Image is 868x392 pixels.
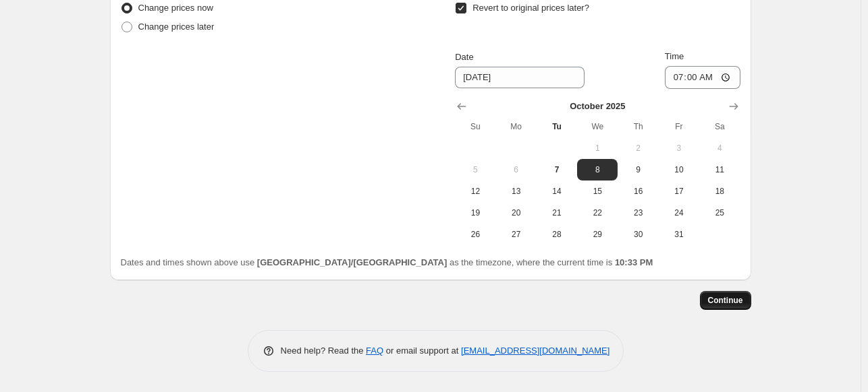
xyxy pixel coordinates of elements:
[455,67,585,88] input: 10/7/2025
[537,159,577,181] button: Today Tuesday October 7 2025
[496,159,537,181] button: Monday October 6 2025
[501,229,531,240] span: 27
[623,207,653,218] span: 23
[582,186,612,197] span: 15
[618,224,658,245] button: Thursday October 30 2025
[582,229,612,240] span: 29
[618,116,658,137] th: Thursday
[699,137,740,159] button: Saturday October 4 2025
[700,291,751,310] button: Continue
[455,224,495,245] button: Sunday October 26 2025
[455,181,495,202] button: Sunday October 12 2025
[496,202,537,224] button: Monday October 20 2025
[455,52,473,62] span: Date
[577,202,618,224] button: Wednesday October 22 2025
[366,346,383,356] a: FAQ
[496,116,537,137] th: Monday
[537,202,577,224] button: Tuesday October 21 2025
[577,159,618,181] button: Wednesday October 8 2025
[615,257,653,267] b: 10:33 PM
[542,164,572,175] span: 7
[665,66,740,89] input: 12:00
[659,181,699,202] button: Friday October 17 2025
[618,137,658,159] button: Thursday October 2 2025
[537,116,577,137] th: Tuesday
[664,229,694,240] span: 31
[460,207,490,218] span: 19
[582,207,612,218] span: 22
[705,164,734,175] span: 11
[501,186,531,197] span: 13
[452,97,471,116] button: Show previous month, September 2025
[542,186,572,197] span: 14
[705,186,734,197] span: 18
[501,207,531,218] span: 20
[618,159,658,181] button: Thursday October 9 2025
[257,257,447,267] b: [GEOGRAPHIC_DATA]/[GEOGRAPHIC_DATA]
[455,159,495,181] button: Sunday October 5 2025
[138,22,215,32] span: Change prices later
[582,164,612,175] span: 8
[708,295,743,306] span: Continue
[724,97,743,116] button: Show next month, November 2025
[460,164,490,175] span: 5
[460,186,490,197] span: 12
[664,186,694,197] span: 17
[542,207,572,218] span: 21
[577,224,618,245] button: Wednesday October 29 2025
[623,229,653,240] span: 30
[618,181,658,202] button: Thursday October 16 2025
[705,143,734,154] span: 4
[138,3,213,13] span: Change prices now
[623,186,653,197] span: 16
[659,137,699,159] button: Friday October 3 2025
[496,181,537,202] button: Monday October 13 2025
[705,207,734,218] span: 25
[582,121,612,132] span: We
[501,164,531,175] span: 6
[455,202,495,224] button: Sunday October 19 2025
[582,143,612,154] span: 1
[461,346,609,356] a: [EMAIL_ADDRESS][DOMAIN_NAME]
[121,257,653,267] span: Dates and times shown above use as the timezone, where the current time is
[699,181,740,202] button: Saturday October 18 2025
[623,121,653,132] span: Th
[664,207,694,218] span: 24
[472,3,589,13] span: Revert to original prices later?
[460,229,490,240] span: 26
[618,202,658,224] button: Thursday October 23 2025
[537,224,577,245] button: Tuesday October 28 2025
[542,121,572,132] span: Tu
[659,116,699,137] th: Friday
[501,121,531,132] span: Mo
[664,121,694,132] span: Fr
[664,143,694,154] span: 3
[665,51,684,61] span: Time
[699,159,740,181] button: Saturday October 11 2025
[623,143,653,154] span: 2
[623,164,653,175] span: 9
[542,229,572,240] span: 28
[383,346,461,356] span: or email support at
[577,137,618,159] button: Wednesday October 1 2025
[460,121,490,132] span: Su
[659,159,699,181] button: Friday October 10 2025
[664,164,694,175] span: 10
[699,202,740,224] button: Saturday October 25 2025
[659,224,699,245] button: Friday October 31 2025
[537,181,577,202] button: Tuesday October 14 2025
[577,116,618,137] th: Wednesday
[577,181,618,202] button: Wednesday October 15 2025
[496,224,537,245] button: Monday October 27 2025
[699,116,740,137] th: Saturday
[455,116,495,137] th: Sunday
[281,346,367,356] span: Need help? Read the
[705,121,734,132] span: Sa
[659,202,699,224] button: Friday October 24 2025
